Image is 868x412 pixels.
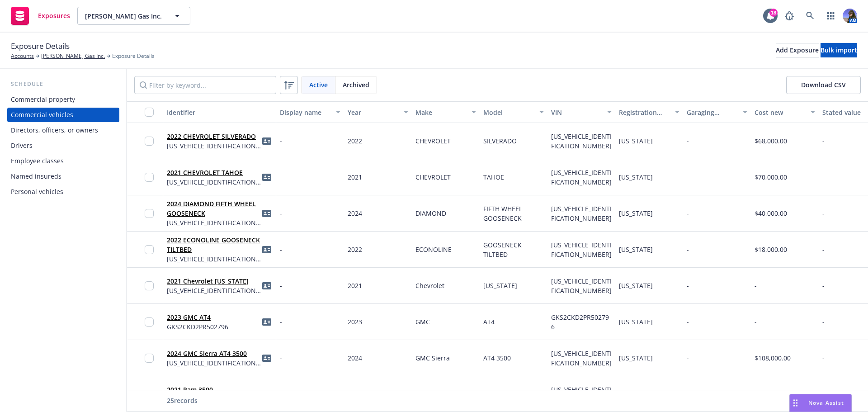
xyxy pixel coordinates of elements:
[687,317,689,327] span: -
[145,281,154,290] input: Toggle Row Selected
[755,245,787,254] span: $18,000.00
[7,154,119,168] a: Employee classes
[412,101,480,123] button: Make
[551,313,609,331] span: GKS2CKD2PR502796
[755,209,787,218] span: $40,000.00
[167,349,247,358] a: 2024 GMC Sierra AT4 3500
[276,101,344,123] button: Display name
[801,7,819,25] a: Search
[755,354,791,362] span: $108,000.00
[261,208,272,219] a: idCard
[280,389,282,399] span: -
[167,218,261,227] span: [US_VEHICLE_IDENTIFICATION_NUMBER]
[85,11,163,21] span: [PERSON_NAME] Gas Inc.
[415,317,430,326] span: GMC
[167,254,261,264] span: [US_VEHICLE_IDENTIFICATION_NUMBER]
[551,204,612,223] span: [US_VEHICLE_IDENTIFICATION_NUMBER]
[261,244,272,255] span: idCard
[167,108,272,117] div: Identifier
[687,172,689,182] span: -
[134,76,276,94] input: Filter by keyword...
[167,168,243,177] a: 2021 CHEVROLET TAHOE
[687,353,689,363] span: -
[821,43,857,57] button: Bulk import
[7,169,119,184] a: Named insureds
[822,7,840,25] a: Switch app
[7,123,119,137] a: Directors, officers, or owners
[167,358,261,368] span: [US_VEHICLE_IDENTIFICATION_NUMBER]
[145,354,154,363] input: Toggle Row Selected
[11,185,63,199] div: Personal vehicles
[348,209,362,218] span: 2024
[167,168,261,177] span: 2021 CHEVROLET TAHOE
[619,173,653,181] span: [US_STATE]
[483,241,524,259] span: GOOSENECK TILTBED
[551,241,612,259] span: [US_VEHICLE_IDENTIFICATION_NUMBER]
[77,7,190,25] button: [PERSON_NAME] Gas Inc.
[822,173,825,181] span: -
[483,137,517,145] span: SILVERADO
[145,209,154,218] input: Toggle Row Selected
[261,353,272,364] a: idCard
[687,281,689,290] span: -
[261,172,272,183] span: idCard
[112,52,155,60] span: Exposure Details
[483,281,517,290] span: [US_STATE]
[280,172,282,182] span: -
[755,137,787,145] span: $68,000.00
[822,317,825,326] span: -
[687,208,689,218] span: -
[551,277,612,295] span: [US_VEHICLE_IDENTIFICATION_NUMBER]
[280,317,282,327] span: -
[415,245,452,254] span: ECONOLINE
[167,177,261,187] span: [US_VEHICLE_IDENTIFICATION_NUMBER]
[822,354,825,362] span: -
[483,108,534,117] div: Model
[551,132,612,150] span: [US_VEHICLE_IDENTIFICATION_NUMBER]
[11,92,75,107] div: Commercial property
[619,281,653,290] span: [US_STATE]
[167,276,261,286] span: 2021 Chevrolet [US_STATE]
[11,108,73,122] div: Commercial vehicles
[483,354,511,362] span: AT4 3500
[483,317,495,326] span: AT4
[615,101,683,123] button: Registration state
[348,354,362,362] span: 2024
[821,43,857,57] div: Bulk import
[751,101,819,123] button: Cost new
[167,141,261,151] span: [US_VEHICLE_IDENTIFICATION_NUMBER]
[167,132,256,141] a: 2022 CHEVROLET SILVERADO
[822,209,825,218] span: -
[415,108,466,117] div: Make
[551,168,612,186] span: [US_VEHICLE_IDENTIFICATION_NUMBER]
[415,354,450,362] span: GMC Sierra
[687,136,689,146] span: -
[348,281,362,290] span: 2021
[261,389,272,400] a: idCard
[167,313,228,322] span: 2023 GMC AT4
[145,173,154,182] input: Toggle Row Selected
[7,92,119,107] a: Commercial property
[415,209,446,218] span: DIAMOND
[348,137,362,145] span: 2022
[167,277,249,285] a: 2021 Chevrolet [US_STATE]
[808,399,844,407] span: Nova Assist
[683,101,751,123] button: Garaging address
[167,396,198,405] span: 25 records
[7,138,119,153] a: Drivers
[145,245,154,254] input: Toggle Row Selected
[348,108,398,117] div: Year
[789,394,852,412] button: Nova Assist
[755,108,805,117] div: Cost new
[483,204,524,223] span: FIFTH WHEEL GOOSENECK
[343,80,369,90] span: Archived
[551,349,612,367] span: [US_VEHICLE_IDENTIFICATION_NUMBER]
[11,169,61,184] div: Named insureds
[7,185,119,199] a: Personal vehicles
[145,137,154,146] input: Toggle Row Selected
[280,245,282,254] span: -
